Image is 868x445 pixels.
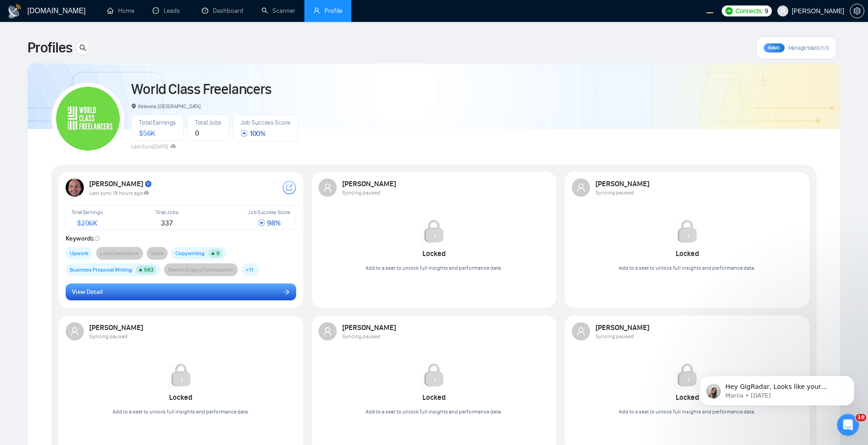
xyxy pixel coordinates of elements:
span: 9 [216,250,220,257]
span: Sales [151,249,164,258]
span: Upwork [70,249,88,258]
span: Total Earnings [139,119,176,126]
span: 583 [144,267,154,273]
strong: Locked [422,249,446,258]
span: Add to a seat to unlock full insights and performance data. [113,408,249,415]
a: searchScanner [262,7,295,15]
strong: Locked [422,393,446,402]
img: Locked [168,362,194,388]
a: homeHome [107,7,134,15]
span: Syncing paused [596,189,634,196]
strong: [PERSON_NAME] [596,179,651,188]
span: 98 % [258,219,280,227]
span: 337 [161,219,173,227]
span: user [576,183,586,192]
span: user [576,327,586,336]
span: 9 [765,6,768,16]
span: Job Success Score [241,119,290,126]
span: Syncing paused [89,333,128,340]
span: Business Proposal Writing [70,265,132,274]
strong: [PERSON_NAME] [596,323,651,332]
span: 10 [856,414,866,421]
span: 100 % [241,129,266,138]
span: Manage Seats (1/1) [788,44,829,52]
span: Profiles [27,37,72,59]
a: setting [850,7,864,15]
span: user [323,183,332,192]
span: Connects: [735,6,763,16]
a: dashboardDashboard [202,7,243,15]
a: messageLeads [153,7,184,15]
span: user [70,327,79,336]
span: Syncing paused [342,189,380,196]
span: user [313,7,320,14]
span: user [323,327,332,336]
span: setting [850,7,864,15]
strong: Keywords [66,235,100,242]
span: Job Success Score [248,209,290,215]
span: Add to a seat to unlock full insights and performance data. [619,265,755,271]
span: View Detail [72,287,103,297]
span: Last Sync [DATE] [131,143,176,150]
strong: Locked [676,393,699,402]
span: Lead Generation [100,249,139,258]
strong: [PERSON_NAME] [342,179,397,188]
span: search [76,44,90,52]
img: top_rated [144,180,153,188]
span: Search Engine Optimization [168,265,234,274]
span: environment [131,104,136,109]
span: $ 206K [77,219,97,227]
span: Add to a seat to unlock full insights and performance data. [365,265,502,271]
span: Copywriting [175,249,205,258]
iframe: Intercom live chat [837,414,859,436]
span: Profile [324,7,342,15]
strong: [PERSON_NAME] [89,179,153,188]
img: World Class Freelancers [56,87,120,151]
span: Syncing paused [596,333,634,340]
span: $ 56K [139,129,155,137]
span: arrow-right [283,288,290,295]
img: upwork-logo.png [725,7,733,15]
img: Locked [674,362,700,388]
iframe: Intercom notifications message [686,356,868,420]
span: + 11 [246,265,253,274]
span: 0 [195,129,199,137]
span: Kelowna, [GEOGRAPHIC_DATA] [131,103,200,110]
span: Total Jobs [195,119,221,126]
button: search [76,41,90,55]
button: View Detailarrow-right [66,283,297,301]
span: Last sync 18 hours ago [89,190,149,196]
strong: Locked [169,393,192,402]
span: Total Jobs [155,209,178,215]
span: Total Earnings [72,209,103,215]
span: info-circle [95,236,100,241]
img: USER [66,178,84,197]
a: World Class Freelancers [131,80,271,98]
img: Locked [421,219,447,244]
span: user [780,8,786,14]
strong: Locked [676,249,699,258]
span: Add to a seat to unlock full insights and performance data. [619,408,755,415]
strong: [PERSON_NAME] [89,323,144,332]
span: Add to a seat to unlock full insights and performance data. [365,408,502,415]
span: Basic [768,45,780,51]
span: Syncing paused [342,333,380,340]
img: logo [7,4,22,19]
button: setting [850,4,864,18]
img: Locked [421,362,447,388]
strong: [PERSON_NAME] [342,323,397,332]
img: Locked [674,219,700,244]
